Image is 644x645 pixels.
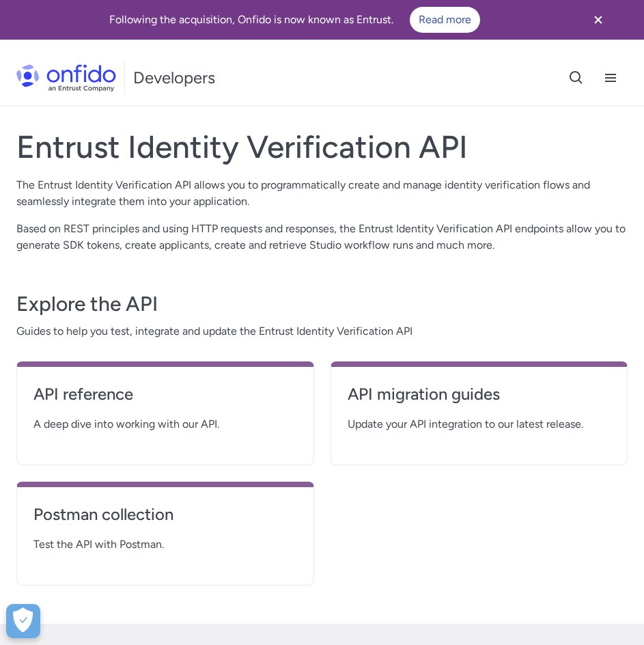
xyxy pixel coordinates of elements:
[559,61,593,95] button: Open search button
[16,177,628,210] p: The Entrust Identity Verification API allows you to programmatically create and manage identity v...
[568,70,585,86] svg: Open search button
[33,504,297,536] a: Postman collection
[590,12,606,28] svg: Close banner
[16,323,628,340] span: Guides to help you test, integrate and update the Entrust Identity Verification API
[33,383,297,416] a: API reference
[573,3,624,37] button: Close banner
[410,7,480,33] a: Read more
[16,64,116,92] img: Onfido Logo
[133,67,215,89] h1: Developers
[602,70,619,86] svg: Open navigation menu button
[33,504,297,525] h4: Postman collection
[16,128,628,166] h1: Entrust Identity Verification API
[33,383,297,405] h4: API reference
[593,61,628,95] button: Open navigation menu button
[348,383,611,405] h4: API migration guides
[16,221,628,253] p: Based on REST principles and using HTTP requests and responses, the Entrust Identity Verification...
[6,604,40,638] div: Cookie Preferences
[16,290,628,318] h3: Explore the API
[33,536,297,553] span: Test the API with Postman.
[6,604,40,638] button: Open Preferences
[348,416,611,433] span: Update your API integration to our latest release.
[33,416,297,433] span: A deep dive into working with our API.
[16,7,573,33] div: Following the acquisition, Onfido is now known as Entrust.
[348,383,611,416] a: API migration guides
